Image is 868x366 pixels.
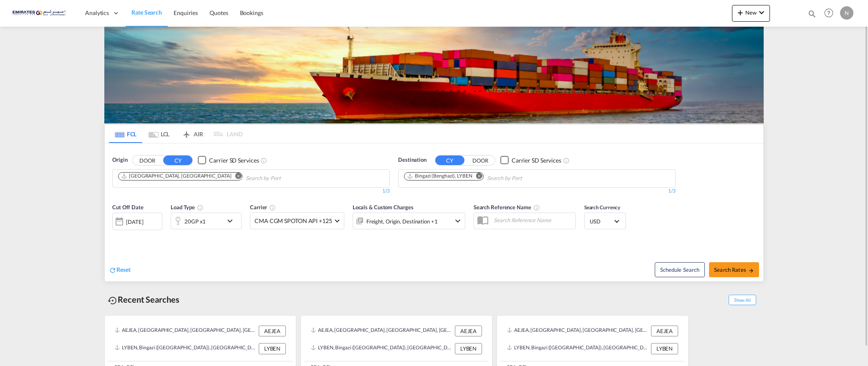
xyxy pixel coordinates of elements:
md-icon: icon-backup-restore [108,296,118,306]
span: Search Currency [584,204,621,211]
md-tab-item: LCL [142,125,176,143]
md-icon: icon-magnify [807,9,817,18]
div: LYBEN [651,343,678,354]
md-icon: icon-chevron-down [453,216,463,226]
img: c67187802a5a11ec94275b5db69a26e6.png [13,4,69,23]
md-checkbox: Checkbox No Ink [500,156,561,165]
div: Bingazi (Benghazi), LYBEN [407,173,472,180]
button: Remove [471,173,483,181]
div: 20GP x1icon-chevron-down [171,213,242,229]
input: Chips input. [487,172,566,185]
div: Help [822,6,840,21]
div: LYBEN [455,343,482,354]
span: USD [590,218,613,225]
button: Remove [230,173,242,181]
span: Destination [398,156,426,164]
span: Carrier [250,204,276,211]
span: Origin [112,156,127,164]
md-tab-item: FCL [109,125,142,143]
span: Locals & Custom Charges [353,204,414,211]
div: [DATE] [126,218,143,226]
div: LYBEN [259,343,286,354]
input: Search Reference Name [490,214,575,226]
md-icon: icon-refresh [109,266,116,274]
md-select: Select Currency: $ USDUnited States Dollar [589,215,621,227]
span: Cut Off Date [112,204,144,211]
div: Press delete to remove this chip. [121,173,233,180]
div: Press delete to remove this chip. [407,173,474,180]
md-datepicker: Select [112,229,119,241]
md-icon: icon-information-outline [197,204,204,211]
div: Carrier SD Services [209,156,259,165]
div: Recent Searches [104,290,183,309]
div: AEJEA, Jebel Ali, United Arab Emirates, Middle East, Middle East [115,326,257,336]
md-icon: icon-plus 400-fg [735,8,745,18]
div: 1/3 [112,188,390,195]
div: [DATE] [112,213,162,230]
button: Search Ratesicon-arrow-right [709,262,759,277]
span: Help [822,6,836,20]
span: Reset [116,266,131,273]
md-tab-item: AIR [176,125,209,143]
span: Show All [729,295,756,305]
span: Enquiries [174,9,198,16]
button: icon-plus 400-fgNewicon-chevron-down [732,5,770,22]
img: LCL+%26+FCL+BACKGROUND.png [104,27,764,123]
button: Note: By default Schedule search will only considerorigin ports, destination ports and cut off da... [655,262,705,277]
button: CY [163,155,192,165]
span: Quotes [209,9,228,16]
div: LYBEN, Bingazi (Benghazi), Libya, Northern Africa, Africa [311,343,453,354]
span: Load Type [171,204,204,211]
md-icon: Unchecked: Search for CY (Container Yard) services for all selected carriers.Checked : Search for... [563,157,570,164]
span: Analytics [85,9,109,17]
md-icon: The selected Trucker/Carrierwill be displayed in the rate results If the rates are from another f... [269,204,276,211]
div: Freight Origin Destination Factory Stuffingicon-chevron-down [353,213,465,229]
div: AEJEA, Jebel Ali, United Arab Emirates, Middle East, Middle East [507,326,649,336]
button: CY [435,155,464,165]
md-icon: icon-chevron-down [225,216,239,226]
div: icon-magnify [807,9,817,22]
div: AEJEA [651,326,678,336]
input: Chips input. [246,172,325,185]
div: N [840,6,853,20]
div: Freight Origin Destination Factory Stuffing [366,216,438,227]
div: LYBEN, Bingazi (Benghazi), Libya, Northern Africa, Africa [115,343,257,354]
md-checkbox: Checkbox No Ink [198,156,259,165]
md-chips-wrap: Chips container. Use arrow keys to select chips. [117,170,328,185]
span: CMA CGM SPOTON API +125 [255,217,332,225]
button: DOOR [466,155,495,165]
md-icon: Unchecked: Search for CY (Container Yard) services for all selected carriers.Checked : Search for... [260,157,267,164]
button: DOOR [133,155,162,165]
md-icon: icon-airplane [182,129,192,135]
div: LYBEN, Bingazi (Benghazi), Libya, Northern Africa, Africa [507,343,649,354]
div: 20GP x1 [184,216,206,227]
md-icon: icon-arrow-right [748,268,754,273]
div: icon-refreshReset [109,266,131,275]
span: Rate Search [131,9,162,16]
span: Search Rates [714,266,754,273]
div: AEJEA, Jebel Ali, United Arab Emirates, Middle East, Middle East [311,326,453,336]
md-chips-wrap: Chips container. Use arrow keys to select chips. [403,170,570,185]
div: AEJEA [455,326,482,336]
span: Bookings [240,9,263,16]
div: Carrier SD Services [512,156,561,165]
div: OriginDOOR CY Checkbox No InkUnchecked: Search for CY (Container Yard) services for all selected ... [105,143,763,281]
div: 1/3 [398,188,676,195]
md-icon: icon-chevron-down [757,8,767,18]
div: AEJEA [259,326,286,336]
span: Search Reference Name [474,204,540,211]
md-icon: Your search will be saved by the below given name [533,204,540,211]
div: Jebel Ali, AEJEA [121,173,231,180]
md-pagination-wrapper: Use the left and right arrow keys to navigate between tabs [109,125,242,143]
span: New [735,9,767,16]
